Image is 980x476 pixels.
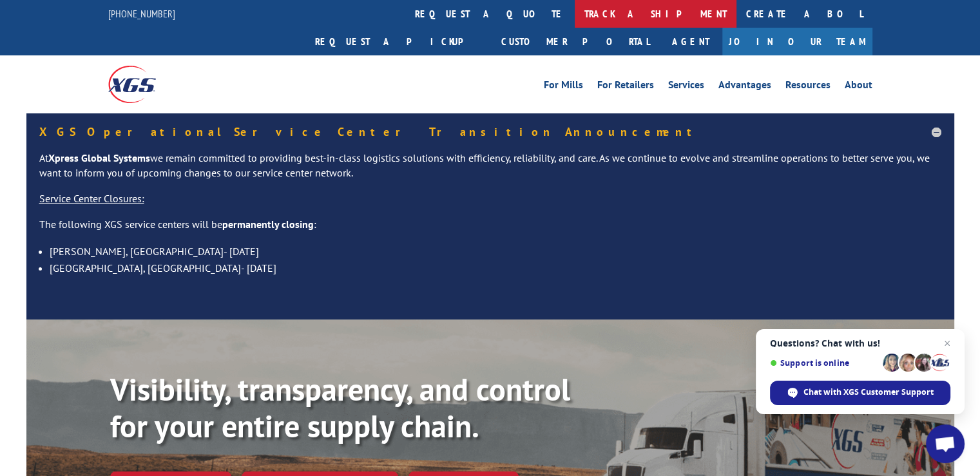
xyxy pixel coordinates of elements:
[803,386,934,398] span: Chat with XGS Customer Support
[926,424,965,463] a: Open chat
[770,338,950,348] span: Questions? Chat with us!
[668,80,704,94] a: Services
[39,126,941,138] h5: XGS Operational Service Center Transition Announcement
[222,218,314,231] strong: permanently closing
[845,80,872,94] a: About
[50,260,941,276] li: [GEOGRAPHIC_DATA], [GEOGRAPHIC_DATA]- [DATE]
[544,80,583,94] a: For Mills
[50,243,941,260] li: [PERSON_NAME], [GEOGRAPHIC_DATA]- [DATE]
[770,381,950,405] span: Chat with XGS Customer Support
[718,80,771,94] a: Advantages
[770,358,878,368] span: Support is online
[39,192,144,205] u: Service Center Closures:
[110,369,570,446] b: Visibility, transparency, and control for your entire supply chain.
[659,28,722,55] a: Agent
[48,151,150,164] strong: Xpress Global Systems
[108,7,175,20] a: [PHONE_NUMBER]
[722,28,872,55] a: Join Our Team
[785,80,831,94] a: Resources
[39,151,941,192] p: At we remain committed to providing best-in-class logistics solutions with efficiency, reliabilit...
[492,28,659,55] a: Customer Portal
[39,217,941,243] p: The following XGS service centers will be :
[305,28,492,55] a: Request a pickup
[597,80,654,94] a: For Retailers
